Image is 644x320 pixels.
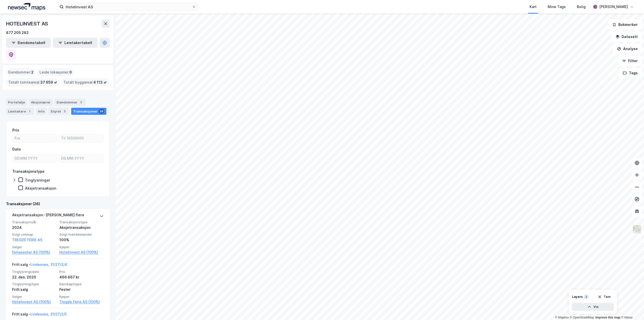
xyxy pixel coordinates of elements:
a: Hotelinvest AS (100%) [12,299,56,305]
div: Styret [49,108,69,115]
span: Selger [12,245,56,249]
div: Pris [12,127,19,133]
div: 22. des. 2020 [12,274,56,280]
span: Transaksjonsår [12,220,56,224]
div: Transaksjoner [71,108,106,115]
button: Tøm [594,293,614,301]
div: 3 [62,109,67,114]
button: Leietakertabell [53,38,98,48]
div: Transaksjonstype [12,168,45,174]
button: Tags [619,68,642,78]
a: TREGDE FERIE AS [12,238,42,242]
div: 26 [99,109,104,114]
button: Vis [572,303,614,311]
div: Tinglysninger [25,178,50,183]
div: Aksjetransaksjon [59,225,104,231]
div: 877 205 282 [6,30,29,36]
div: Mine Tags [548,4,566,10]
div: HOTELINVEST AS [6,20,49,28]
span: Kjøper [59,245,104,249]
div: Leietakere [6,108,34,115]
div: Totalt tomteareal : [6,78,59,86]
span: Solgt selskap [12,232,56,237]
span: Selger [12,295,56,299]
div: Bolig [577,4,586,10]
div: Fritt salg - [12,262,67,270]
div: Layers [572,295,583,299]
div: 1 [27,109,32,114]
span: 2 [31,69,33,75]
a: Improve this map [595,316,620,319]
input: Fra [13,134,57,142]
a: OpenStreetMap [570,316,594,319]
button: Filter [618,56,642,66]
div: Aksjonærer [29,99,53,106]
a: Hotelinvest AS (100%) [59,249,104,255]
div: Dato [12,146,21,152]
div: Kart [530,4,537,10]
button: Eiendomstabell [6,38,51,48]
div: Fester [59,287,104,293]
span: Tinglysningstype [12,282,56,286]
div: 2 [584,294,589,299]
a: Feriesenter AS (100%) [12,249,56,255]
div: Fritt salg [12,287,56,293]
div: Eiendommer [55,99,86,106]
a: Lindesnes, 31/27/2/4 [30,262,67,267]
input: DD.MM.YYYY [13,155,57,162]
div: Leide lokasjoner : [37,68,74,76]
a: Mapbox [555,316,569,319]
div: Aksjetransaksjon - [PERSON_NAME] flere [12,212,84,220]
span: Tinglysningsdato [12,270,56,274]
div: Totalt byggareal : [61,78,109,86]
div: Eiendommer : [6,68,35,76]
span: Eierskapstype [59,282,104,286]
a: Tregde Ferie AS (100%) [59,299,104,305]
a: Lindesnes, 31/27/2/5 [30,312,67,316]
span: Transaksjonstype [59,220,104,224]
span: 0 [69,69,72,75]
div: Info [36,108,47,115]
input: Til 16500000 [59,134,103,142]
span: Solgt matrikkelandel [59,232,104,237]
img: Z [632,225,642,234]
span: 4 113 ㎡ [93,79,107,85]
span: 37 659 ㎡ [40,79,57,85]
div: Aksjetransaksjon [25,186,56,191]
div: Portefølje [6,99,27,106]
span: Pris [59,270,104,274]
input: DD.MM.YYYY [59,155,103,162]
div: 100% [59,237,104,243]
div: Transaksjoner (26) [6,201,110,207]
img: logo.a4113a55bc3d86da70a041830d287a7e.svg [8,3,45,11]
button: Bokmerker [608,20,642,30]
div: Fritt salg - [12,311,67,319]
input: Søk på adresse, matrikkel, gårdeiere, leietakere eller personer [64,3,192,11]
div: 2024 [12,225,56,231]
button: Analyse [613,44,642,54]
div: 2 [78,100,84,105]
span: Kjøper [59,295,104,299]
iframe: Chat Widget [619,296,644,320]
div: 466 667 kr [59,274,104,280]
div: [PERSON_NAME] [599,4,628,10]
button: Datasett [611,32,642,42]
